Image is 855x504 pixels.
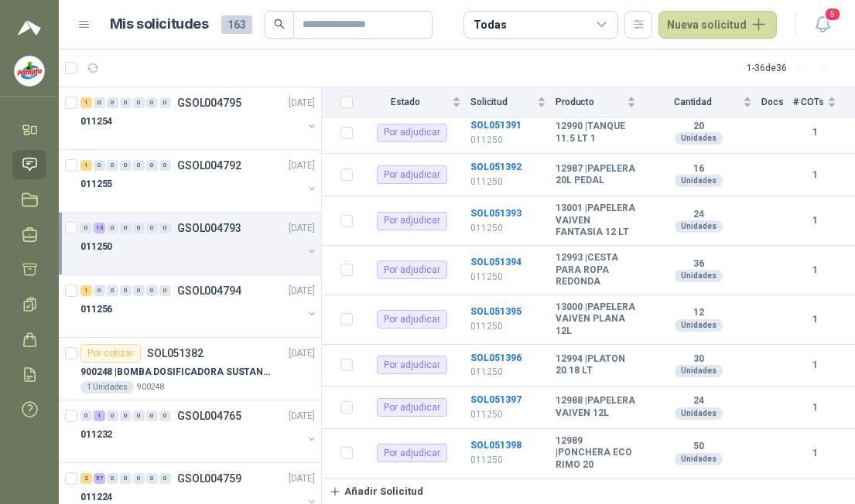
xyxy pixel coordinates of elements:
[133,410,145,421] div: 0
[289,472,315,486] p: [DATE]
[177,410,241,421] p: GSOL004765
[809,11,836,39] button: 5
[556,203,636,239] b: 13001 | PAPELERA VAIVEN FANTASIA 12 LT
[556,163,636,187] b: 12987 | PAPELERA 20L PEDAL
[94,410,105,421] div: 1
[107,285,118,296] div: 0
[133,473,145,484] div: 0
[793,358,836,373] b: 1
[377,261,447,279] div: Por adjudicar
[133,285,145,296] div: 0
[146,285,158,296] div: 0
[645,97,740,107] span: Cantidad
[146,223,158,233] div: 0
[761,87,793,117] th: Docs
[120,223,132,233] div: 0
[470,453,546,468] p: 011250
[377,444,447,462] div: Por adjudicar
[470,208,522,219] a: SOL051393
[556,301,636,338] b: 13000 | PAPELERA VAIVEN PLANA 12L
[120,285,132,296] div: 0
[470,306,522,317] a: SOL051395
[133,223,145,233] div: 0
[107,223,118,233] div: 0
[474,16,506,33] div: Todas
[556,87,645,117] th: Producto
[146,97,158,108] div: 0
[470,120,522,131] a: SOL051391
[377,165,447,184] div: Por adjudicar
[470,257,522,267] a: SOL051394
[120,473,132,484] div: 0
[159,223,171,233] div: 0
[470,270,546,284] p: 011250
[289,221,315,236] p: [DATE]
[80,160,92,171] div: 1
[747,56,836,80] div: 1 - 36 de 36
[177,223,241,233] p: GSOL004793
[289,96,315,111] p: [DATE]
[94,223,105,233] div: 13
[177,473,241,484] p: GSOL004759
[146,410,158,421] div: 0
[362,87,470,117] th: Estado
[556,252,636,288] b: 12993 | CESTA PARA ROPA REDONDA
[289,158,315,173] p: [DATE]
[80,94,318,143] a: 1 0 0 0 0 0 0 GSOL004795[DATE] 011254
[80,240,112,254] p: 011250
[470,221,546,236] p: 011250
[80,381,134,393] div: 1 Unidades
[107,97,118,108] div: 0
[470,352,522,363] a: SOL051396
[470,175,546,189] p: 011250
[133,97,145,108] div: 0
[107,410,118,421] div: 0
[377,356,447,374] div: Por adjudicar
[289,346,315,361] p: [DATE]
[94,473,105,484] div: 57
[120,410,132,421] div: 0
[80,365,273,380] p: 900248 | BOMBA DOSIFICADORA SUSTANCIAS QUIMICAS
[377,398,447,417] div: Por adjudicar
[675,453,723,465] div: Unidades
[470,87,556,117] th: Solicitud
[94,160,105,171] div: 0
[556,97,624,107] span: Producto
[556,395,636,419] b: 12988 | PAPELERA VAIVEN 12L
[645,441,752,453] b: 50
[80,427,112,442] p: 011232
[470,407,546,422] p: 011250
[362,97,449,107] span: Estado
[658,11,777,39] button: Nueva solicitud
[645,353,752,366] b: 30
[221,15,252,34] span: 163
[675,220,723,233] div: Unidades
[470,319,546,334] p: 011250
[793,87,855,117] th: # COTs
[470,394,522,405] a: SOL051397
[675,132,723,145] div: Unidades
[177,97,241,108] p: GSOL004795
[675,319,723,332] div: Unidades
[159,285,171,296] div: 0
[80,223,92,233] div: 0
[15,56,44,86] img: Company Logo
[274,19,285,29] span: search
[159,160,171,171] div: 0
[824,7,841,22] span: 5
[645,163,752,175] b: 16
[80,302,112,317] p: 011256
[793,263,836,278] b: 1
[470,97,534,107] span: Solicitud
[645,121,752,133] b: 20
[80,407,318,456] a: 0 1 0 0 0 0 0 GSOL004765[DATE] 011232
[470,440,522,451] b: SOL051398
[289,409,315,424] p: [DATE]
[470,162,522,172] a: SOL051392
[133,160,145,171] div: 0
[556,353,636,377] b: 12994 | PLATON 20 18 LT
